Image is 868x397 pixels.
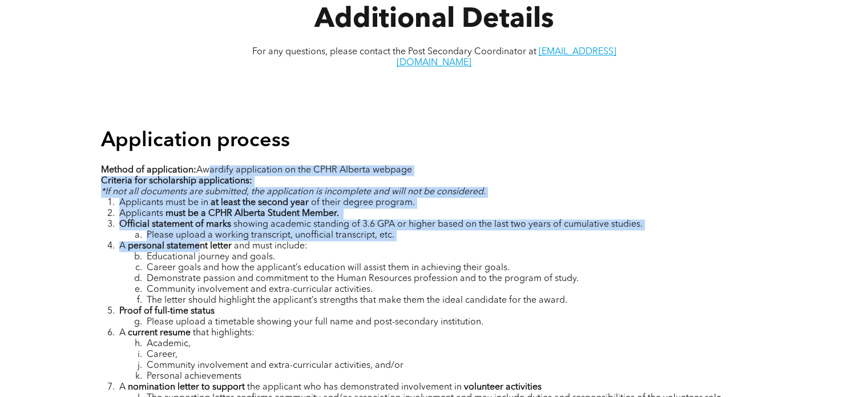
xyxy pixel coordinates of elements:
[128,328,191,338] strong: current resume
[101,131,290,151] span: Application process
[101,166,196,175] strong: Method of application:
[147,274,579,283] span: Demonstrate passion and commitment to the Human Resources profession and to the program of study.
[119,198,208,207] span: Applicants must be in
[397,47,616,67] a: [EMAIL_ADDRESS][DOMAIN_NAME]
[147,318,483,327] span: Please upload a timetable showing your full name and post-secondary institution.
[147,263,510,272] span: Career goals and how the applicant’s education will assist them in achieving their goals.
[165,209,339,218] strong: must be a CPHR Alberta Student Member.
[233,220,643,229] span: showing academic standing of 3.6 GPA or higher based on the last two years of cumulative studies.
[101,187,486,197] span: *If not all documents are submitted, the application is incomplete and will not be considered.
[234,242,308,251] span: and must include:
[147,252,275,262] span: Educational journey and goals.
[119,383,126,392] span: A
[147,339,191,348] span: Academic,
[147,285,373,294] span: Community involvement and extra-curricular activities.
[119,220,231,229] strong: Official statement of marks
[196,166,412,175] span: Awardify application on the CPHR Alberta webpage
[211,198,309,207] strong: at least the second year
[147,231,394,240] span: Please upload a working transcript, unofficial transcript, etc.
[247,383,462,392] span: the applicant who has demonstrated involvement in
[128,383,245,392] strong: nomination letter to support
[193,328,255,338] span: that highlights:
[119,307,215,316] strong: Proof of full-time status
[147,361,403,370] span: Community involvement and extra-curricular activities, and/or
[119,242,126,251] span: A
[311,198,415,207] span: of their degree program.
[252,47,536,57] span: For any questions, please contact the Post Secondary Coordinator at
[464,383,542,392] strong: volunteer activities
[147,372,241,381] span: Personal achievements
[314,6,554,34] span: Additional Details
[101,177,252,186] strong: Criteria for scholarship applications:
[119,209,163,218] span: Applicants
[119,328,126,338] span: A
[147,296,567,305] span: The letter should highlight the applicant’s strengths that make them the ideal candidate for the ...
[147,350,177,359] span: Career,
[128,242,232,251] strong: personal statement letter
